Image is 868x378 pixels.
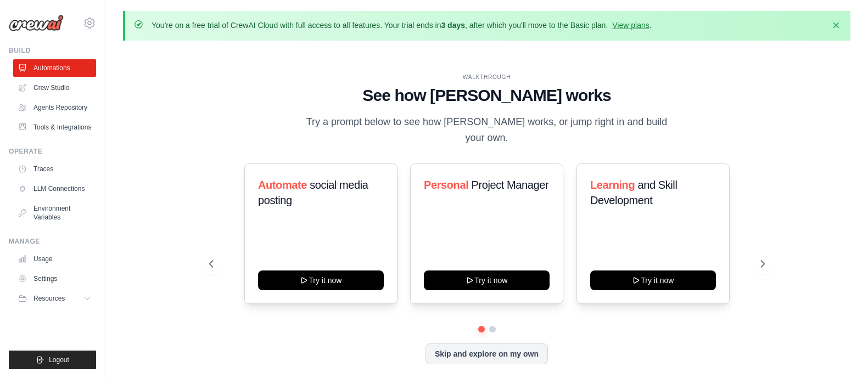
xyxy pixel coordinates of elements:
[9,147,96,156] div: Operate
[13,99,96,116] a: Agents Repository
[9,351,96,369] button: Logout
[258,270,384,290] button: Try it now
[13,59,96,77] a: Automations
[33,294,65,303] span: Resources
[441,21,465,30] strong: 3 days
[13,250,96,268] a: Usage
[13,290,96,307] button: Resources
[424,270,550,290] button: Try it now
[612,21,649,30] a: View plans
[258,179,368,206] span: social media posting
[152,20,652,31] p: You're on a free trial of CrewAI Cloud with full access to all features. Your trial ends in , aft...
[13,200,96,226] a: Environment Variables
[13,160,96,178] a: Traces
[303,114,671,146] p: Try a prompt below to see how [PERSON_NAME] works, or jump right in and build your own.
[209,73,765,81] div: WALKTHROUGH
[590,179,677,206] span: and Skill Development
[9,15,64,31] img: Logo
[472,179,549,191] span: Project Manager
[13,79,96,97] a: Crew Studio
[9,46,96,55] div: Build
[13,119,96,136] a: Tools & Integrations
[258,179,307,191] span: Automate
[209,86,765,105] h1: See how [PERSON_NAME] works
[9,237,96,246] div: Manage
[13,180,96,198] a: LLM Connections
[425,343,548,364] button: Skip and explore on my own
[49,356,69,364] span: Logout
[424,179,468,191] span: Personal
[590,270,716,290] button: Try it now
[13,270,96,287] a: Settings
[590,179,635,191] span: Learning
